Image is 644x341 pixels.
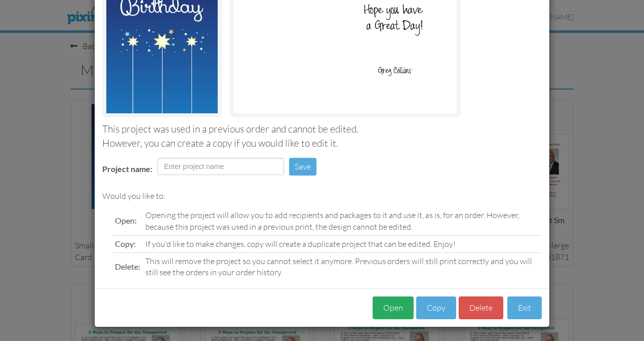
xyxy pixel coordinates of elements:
button: Delete [459,296,503,319]
button: Open [373,296,414,319]
span: Open: [115,216,137,225]
span: Delete: [115,262,140,271]
button: Copy [416,296,456,319]
button: Save [289,158,316,176]
button: Exit [507,296,542,319]
td: If you'd like to make changes, copy will create a duplicate project that can be edited. Enjoy! [143,235,542,252]
input: Enter project name [157,158,284,175]
div: This project was used in a previous order and cannot be edited. [102,122,542,136]
label: Project name: [102,163,152,175]
td: This will remove the project so you cannot select it anymore. Previous orders will still print co... [143,252,542,281]
div: However, you can create a copy if you would like to edit it. [102,137,542,150]
div: Would you like to: [102,190,542,202]
span: Copy: [115,239,136,248]
iframe: Chat [643,340,644,341]
td: Opening the project will allow you to add recipients and packages to it and use it, as is, for an... [143,207,542,235]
